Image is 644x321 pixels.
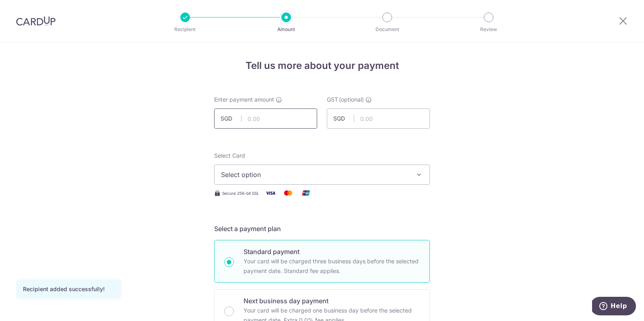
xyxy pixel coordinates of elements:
span: GST [327,96,338,104]
img: CardUp [16,16,56,26]
input: 0.00 [327,108,430,129]
p: Next business day payment [244,296,420,306]
img: Visa [262,188,279,198]
p: Recipient [155,25,215,33]
span: SGD [221,115,242,123]
span: (optional) [339,96,364,104]
h4: Tell us more about your payment [214,58,430,73]
p: Your card will be charged three business days before the selected payment date. Standard fee appl... [244,256,420,276]
p: Amount [256,25,316,33]
input: 0.00 [214,108,317,129]
h5: Select a payment plan [214,224,430,233]
iframe: Opens a widget where you can find more information [592,297,636,317]
span: Enter payment amount [214,96,274,104]
p: Review [459,25,518,33]
span: Secure 256-bit SSL [222,190,259,196]
img: Union Pay [298,188,314,198]
div: Recipient added successfully! [23,285,112,293]
p: Document [357,25,417,33]
img: Mastercard [280,188,296,198]
span: translation missing: en.payables.payment_networks.credit_card.summary.labels.select_card [214,152,245,159]
p: Standard payment [244,247,420,256]
button: Select option [214,165,430,185]
span: Select option [221,170,409,179]
span: SGD [333,115,354,123]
